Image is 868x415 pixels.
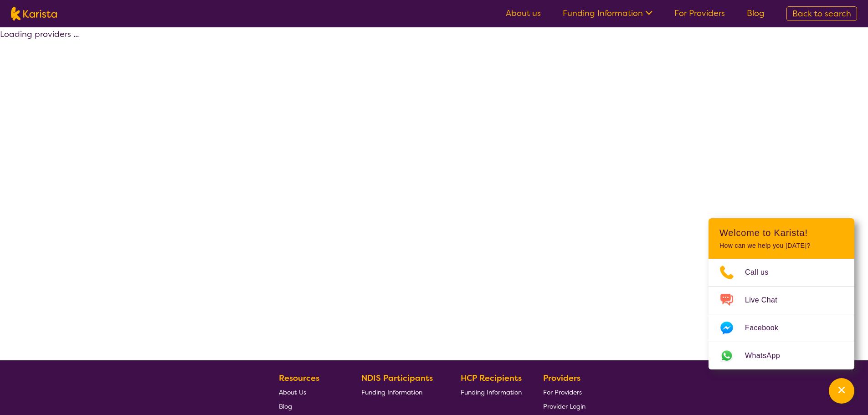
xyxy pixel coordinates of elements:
[745,321,789,335] span: Facebook
[461,373,522,384] b: HCP Recipients
[361,385,440,399] a: Funding Information
[279,373,319,384] b: Resources
[709,259,854,369] ul: Choose channel
[543,385,586,399] a: For Providers
[792,8,851,19] span: Back to search
[279,385,340,399] a: About Us
[543,399,586,413] a: Provider Login
[279,399,340,413] a: Blog
[543,388,582,396] span: For Providers
[709,342,854,369] a: Web link opens in a new tab.
[279,402,292,410] span: Blog
[786,6,857,21] a: Back to search
[709,218,854,369] div: Channel Menu
[563,8,652,19] a: Funding Information
[747,8,765,19] a: Blog
[461,385,522,399] a: Funding Information
[745,349,791,363] span: WhatsApp
[506,8,541,19] a: About us
[745,293,788,307] span: Live Chat
[674,8,725,19] a: For Providers
[11,7,57,20] img: Karista logo
[543,373,580,384] b: Providers
[279,388,306,396] span: About Us
[461,388,522,396] span: Funding Information
[361,388,422,396] span: Funding Information
[745,266,780,279] span: Call us
[361,373,433,384] b: NDIS Participants
[543,402,586,410] span: Provider Login
[719,242,843,250] p: How can we help you [DATE]?
[829,378,854,404] button: Channel Menu
[719,227,843,238] h2: Welcome to Karista!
